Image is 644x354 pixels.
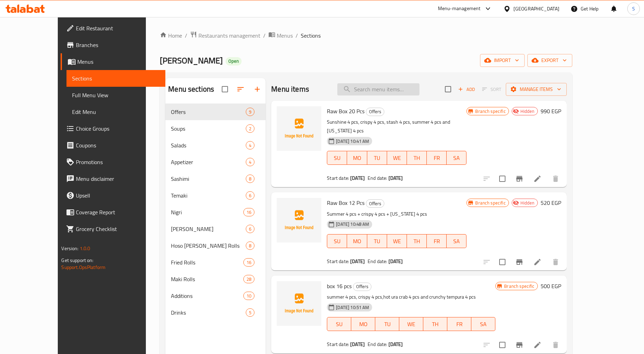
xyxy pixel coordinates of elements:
span: MO [350,236,364,246]
span: Branch specific [472,108,508,115]
span: TU [378,319,396,329]
div: items [246,124,254,133]
span: Select to update [495,255,510,269]
span: Edit Menu [72,108,160,116]
a: Menus [61,53,165,70]
a: Edit menu item [533,175,542,183]
span: Hoso [PERSON_NAME] Rolls [171,241,246,250]
span: [DATE] 10:48 AM [333,221,372,228]
p: Summer 4 pcs + crispy 4 pcs + [US_STATE] 4 pcs [327,210,466,218]
a: Choice Groups [61,120,165,137]
div: Salads [171,141,246,149]
a: Full Menu View [66,87,165,103]
h2: Menu items [271,84,309,94]
span: Edit Restaurant [76,24,160,32]
span: Maki Rolls [171,275,243,283]
span: Menu disclaimer [76,175,160,183]
div: Open [226,57,242,66]
li: / [185,31,187,40]
div: Additions [171,292,243,300]
button: delete [547,337,564,353]
span: Version: [61,244,78,253]
button: export [527,54,572,67]
button: MO [347,151,367,165]
span: Temaki [171,191,246,200]
button: Add section [249,81,266,98]
div: items [243,292,254,300]
button: import [480,54,525,67]
a: Edit Restaurant [61,20,165,37]
span: Start date: [327,257,349,266]
div: Offers [353,283,371,291]
button: TU [367,151,387,165]
span: Soups [171,124,246,133]
span: SA [449,236,464,246]
span: TH [410,153,424,163]
li: / [296,31,298,40]
span: Sort sections [232,81,249,98]
button: SA [447,234,466,248]
span: End date: [368,340,387,349]
h6: 990 EGP [541,106,561,116]
span: Promotions [76,158,160,166]
span: TH [410,236,424,246]
nav: Menu sections [165,101,266,324]
button: SA [447,151,466,165]
a: Coupons [61,137,165,154]
span: Drinks [171,308,246,317]
p: summer 4 pcs, crispy 4 pcs,hot ura crab 4 pcs and crunchy tempura 4 pcs [327,293,495,301]
span: SA [449,153,464,163]
div: Oshi Sushi [171,225,246,233]
span: 6 [246,226,254,232]
span: Start date: [327,340,349,349]
span: [DATE] 10:41 AM [333,138,372,145]
span: 2 [246,125,254,132]
span: 8 [246,243,254,249]
div: items [246,108,254,116]
a: Sections [66,70,165,87]
img: Raw Box 20 Pcs [277,106,321,151]
button: Branch-specific-item [511,254,528,270]
span: Menus [277,31,293,40]
span: FR [430,236,444,246]
span: Get support on: [61,256,93,265]
span: box 16 pcs [327,281,352,291]
div: Fried Rolls [171,258,243,267]
span: 8 [246,176,254,182]
a: Grocery Checklist [61,221,165,237]
span: TU [370,236,384,246]
span: 16 [244,259,254,266]
a: Branches [61,37,165,53]
span: Add [457,85,476,93]
span: Restaurants management [198,31,260,40]
div: [GEOGRAPHIC_DATA] [513,5,559,13]
button: Manage items [506,83,567,96]
div: Offers9 [165,103,266,120]
span: 6 [246,192,254,199]
div: Nigri16 [165,204,266,221]
button: WE [387,234,407,248]
b: [DATE] [350,174,365,183]
h6: 520 EGP [541,198,561,208]
span: SU [330,153,344,163]
span: 5 [246,309,254,316]
div: Menu-management [438,5,481,13]
span: TU [370,153,384,163]
img: Raw Box 12 Pcs [277,198,321,243]
a: Support.OpsPlatform [61,263,105,272]
button: SU [327,234,347,248]
span: Open [226,58,242,64]
span: Add item [455,84,478,95]
button: TU [367,234,387,248]
span: 1.0.0 [80,244,91,253]
span: 4 [246,159,254,166]
span: Upsell [76,191,160,200]
button: SU [327,317,351,331]
div: [PERSON_NAME]6 [165,221,266,237]
span: MO [354,319,372,329]
div: Temaki6 [165,187,266,204]
span: export [533,56,567,65]
button: SU [327,151,347,165]
span: Select all sections [218,82,232,97]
